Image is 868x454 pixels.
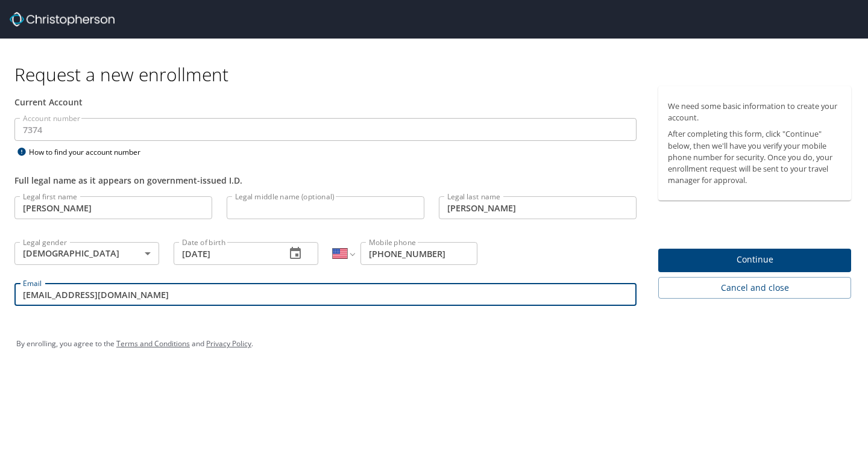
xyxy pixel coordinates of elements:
img: cbt logo [10,12,115,26]
button: Cancel and close [658,277,851,299]
div: Current Account [14,96,637,108]
button: Continue [658,249,851,272]
a: Privacy Policy [206,338,251,349]
div: How to find your account number [14,145,165,160]
span: Cancel and close [668,281,841,296]
div: Full legal name as it appears on government-issued I.D. [14,174,637,187]
span: Continue [668,252,841,267]
a: Terms and Conditions [116,338,190,349]
div: [DEMOGRAPHIC_DATA] [14,242,159,265]
div: By enrolling, you agree to the and . [16,329,852,359]
p: After completing this form, click "Continue" below, then we'll have you verify your mobile phone ... [668,128,841,186]
input: Enter phone number [360,242,477,265]
h1: Request a new enrollment [14,63,861,86]
p: We need some basic information to create your account. [668,101,841,123]
input: MM/DD/YYYY [174,242,276,265]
